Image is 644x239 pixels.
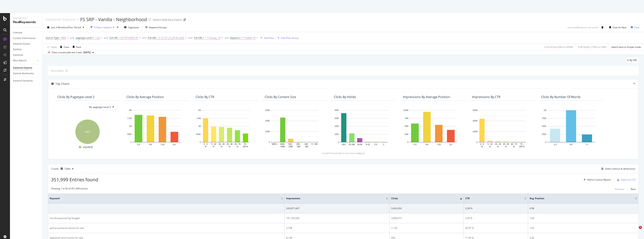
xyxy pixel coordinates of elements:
text: 100K [335,133,339,135]
text: 0 [545,141,546,143]
text: 0 - 100 [312,143,318,145]
text: 100M [403,109,408,111]
div: 6 Filters Applied [94,26,111,29]
text: 0 [269,141,270,143]
span: By URL [630,59,637,61]
svg: A chart. [265,108,325,148]
div: Add Filter Group [281,36,298,40]
text: 250 [305,146,308,148]
span: = [157,36,158,39]
span: Segments [128,26,139,29]
text: 10 - 20 [219,143,225,145]
text: 7+ [586,143,588,145]
button: Previous [615,187,624,192]
div: Export as CSV [621,178,636,181]
div: A chart. [196,108,255,148]
text: 200M [473,120,477,122]
div: and [142,36,146,39]
text: 2-5 [374,143,377,145]
text: 10 - 20 [495,143,501,145]
svg: A chart. [126,108,186,148]
div: Realtor Bulk Data Export [153,18,182,22]
a: Keyword Sampling [13,79,40,83]
text: 0 [131,141,132,143]
div: 245,871,607 [286,207,388,210]
text: 1-3 [137,143,140,145]
div: A chart. [403,108,463,148]
span: ^.*realtor.*$ [242,35,255,41]
text: 300K [335,117,339,119]
text: % [513,146,515,148]
text: 500K [127,133,132,135]
div: 1.05 [530,226,637,230]
text: 6-15 [366,143,370,145]
text: 0 - 5 [480,143,484,145]
text: % [213,146,214,148]
button: and [104,36,108,40]
div: 6.98 [530,207,637,210]
div: Clicks By Number Of Words [541,95,581,99]
div: Impressions By Average Position [403,95,450,99]
text: 4-6 [149,143,152,145]
span: vs Prev. Period [66,26,81,29]
text: 200K [335,125,339,127]
text: 100M [473,130,477,132]
div: Create [51,166,75,172]
button: Add to Custom Report [582,177,611,183]
span: srp/N/A [83,145,93,149]
button: Switch back to Simple mode [610,44,641,50]
button: [DATE] [82,50,95,55]
div: 5,624,392 [391,207,462,210]
svg: A chart. [334,108,394,148]
text: 4-6 [426,143,428,145]
text: 0 [200,141,201,143]
div: Clicks By pagetype Level 2 [57,95,94,99]
button: and [225,36,229,40]
span: Full URL [148,36,156,39]
div: legacy label [625,57,639,63]
div: pelican preserve homes for sale [50,226,283,230]
a: Ranking [13,47,40,52]
div: Keywords [13,53,23,57]
div: FS SRP - Vanilla - Neighborhood [80,16,147,23]
text: 1000 - [280,143,285,145]
div: n/a (Anonymized by Google) [50,217,283,220]
text: % [481,146,483,148]
div: Add Filter [264,36,274,40]
div: Description: [51,69,64,72]
text: 500K [542,125,546,127]
span: 351,999 Entries found [51,176,98,183]
text: 500K [196,133,201,135]
a: Overview [13,31,40,35]
text: 1M [129,125,132,127]
text: 51-100 [349,143,355,145]
span: = [118,36,120,39]
text: 101+ [342,143,346,145]
button: Save As New [608,24,626,30]
text: 11+ [173,143,176,145]
a: More Reports [13,59,36,63]
text: 1.5M [197,117,201,119]
div: 7.64 [530,217,637,220]
text: 5 - 10 [488,143,493,145]
text: 1M [544,109,546,111]
div: Clicks By Average Position [126,95,164,99]
text: 5000 + [272,143,278,145]
text: 11+ [449,143,452,145]
span: Search Type [46,36,59,39]
span: Web [61,35,66,41]
text: % [237,146,238,148]
text: 1-3 [554,143,557,145]
text: 70 - [520,143,523,145]
span: pagetype Level 1 [76,36,94,39]
div: Add to Custom Report [587,179,611,181]
div: 3,960,673 [391,217,462,220]
div: 2.29 % Clicks ( 6M on 245M ) [544,45,573,49]
div: Save [634,26,639,29]
div: times [116,25,119,29]
text: 250 - [296,143,301,145]
span: Full URL [109,36,118,39]
div: RealKeywords [13,20,39,24]
text: % [489,146,491,148]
